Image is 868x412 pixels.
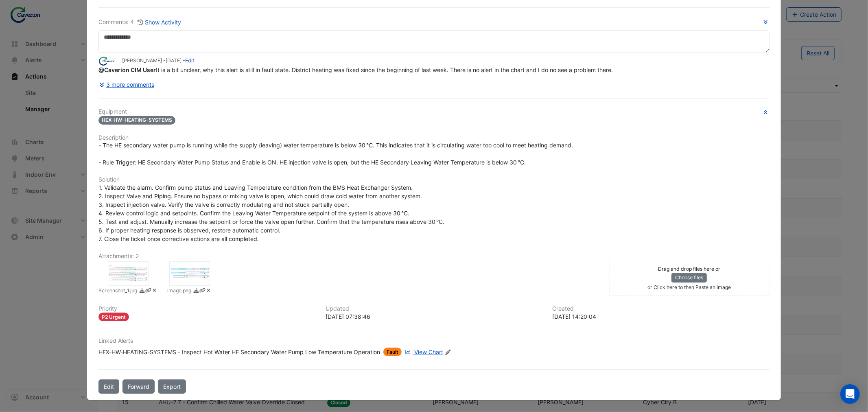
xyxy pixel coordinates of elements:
small: or Click here to then Paste an image [647,284,731,290]
h6: Solution [98,176,769,183]
button: 3 more comments [98,77,155,92]
h6: Description [98,134,769,141]
span: It is a bit unclear, why this alert is still in fault state. District heating was fixed since the... [98,66,613,73]
div: P2 Urgent [98,313,129,321]
img: Caverion [98,57,119,66]
h6: Equipment [98,108,769,115]
a: Delete [151,287,157,296]
button: Edit [98,379,119,394]
h6: Created [552,305,769,312]
div: Screenshot_1.jpg [108,261,149,286]
span: 2025-08-12 07:38:46 [166,57,181,64]
div: Open Intercom Messenger [840,384,860,404]
h6: Updated [326,305,542,312]
span: - The HE secondary water pump is running while the supply (leaving) water temperature is below 30... [98,142,573,166]
small: Drag and drop files here or [658,266,720,272]
span: anton.mazkovoi+4329@cimenviro.com [Caverion] [98,66,156,73]
h6: Priority [98,305,315,312]
h6: Attachments: 2 [98,253,769,260]
small: [PERSON_NAME] - - [122,57,194,64]
a: Copy link to clipboard [199,287,206,296]
button: Forward [122,379,155,394]
small: image.png [167,287,191,296]
div: [DATE] 07:38:46 [326,312,542,321]
a: Edit [185,57,194,64]
span: 1. Validate the alarm. Confirm pump status and Leaving Temperature condition from the BMS Heat Ex... [98,184,444,242]
a: Export [158,379,186,394]
div: HEX-HW-HEATING-SYSTEMS - Inspect Hot Water HE Secondary Water Pump Low Temperature Operation [98,348,380,356]
a: Delete [206,287,212,296]
span: View Chart [414,348,443,355]
div: Comments: 4 [98,18,181,27]
div: [DATE] 14:20:04 [552,312,769,321]
span: Fault [383,348,402,356]
button: Choose files [671,273,707,282]
span: HEX-HW-HEATING-SYSTEMS [98,116,175,125]
a: View Chart [403,348,443,356]
a: Download [139,287,145,296]
small: Screenshot_1.jpg [98,287,137,296]
button: Show Activity [137,18,181,27]
fa-icon: Edit Linked Alerts [445,349,451,355]
a: Download [193,287,199,296]
div: image.png [169,261,210,286]
h6: Linked Alerts [98,337,769,344]
a: Copy link to clipboard [145,287,151,296]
